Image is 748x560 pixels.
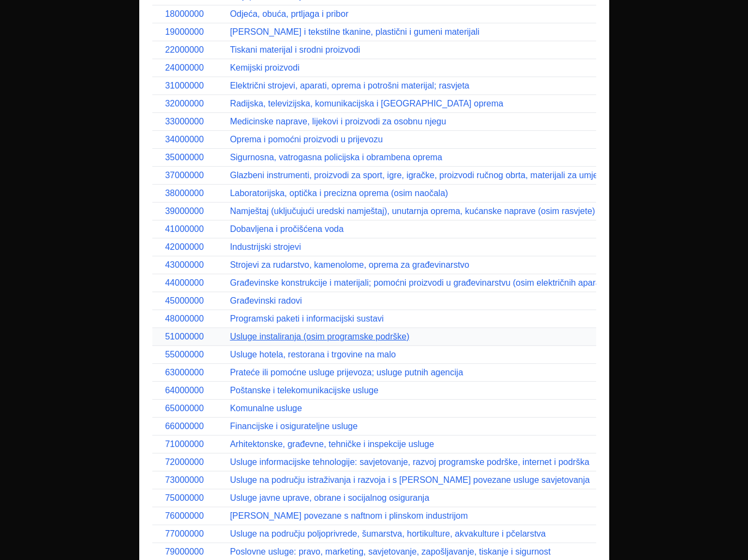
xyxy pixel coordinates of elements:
[165,439,204,449] a: 71000000
[230,9,349,18] a: Odjeća, obuća, prtljaga i pribor
[230,27,480,36] a: [PERSON_NAME] i tekstilne tkanine, plastični i gumeni materijali
[165,314,204,323] a: 48000000
[230,242,301,251] a: Industrijski strojevi
[165,493,204,502] a: 75000000
[230,511,468,520] a: [PERSON_NAME] povezane s naftnom i plinskom industrijom
[230,206,681,216] a: Namještaj (uključujući uredski namještaj), unutarnja oprema, kućanske naprave (osim rasvjete) i s...
[165,368,204,377] a: 63000000
[230,314,384,323] a: Programski paketi i informacijski sustavi
[230,475,590,485] a: Usluge na području istraživanja i razvoja i s [PERSON_NAME] povezane usluge savjetovanja
[230,260,469,269] a: Strojevi za rudarstvo, kamenolome, oprema za građevinarstvo
[165,296,204,305] a: 45000000
[165,81,204,90] a: 31000000
[230,386,379,395] a: Poštanske i telekomunikacijske usluge
[165,386,204,395] a: 64000000
[230,63,300,72] a: Kemijski proizvodi
[230,99,504,108] a: Radijska, televizijska, komunikacijska i [GEOGRAPHIC_DATA] oprema
[230,153,442,162] a: Sigurnosna, vatrogasna policijska i obrambena oprema
[165,27,204,36] a: 19000000
[230,278,611,287] a: Građevinske konstrukcije i materijali; pomoćni proizvodi u građevinarstvu (osim električnih aparata)
[165,63,204,72] a: 24000000
[165,153,204,162] a: 35000000
[165,457,204,467] a: 72000000
[230,188,448,198] a: Laboratorijska, optička i precizna oprema (osim naočala)
[165,475,204,485] a: 73000000
[165,278,204,287] a: 44000000
[165,45,204,54] a: 22000000
[230,439,434,449] a: Arhitektonske, građevne, tehničke i inspekcije usluge
[230,368,463,377] a: Prateće ili pomoćne usluge prijevoza; usluge putnih agencija
[230,117,447,126] a: Medicinske naprave, lijekovi i proizvodi za osobnu njegu
[230,350,396,359] a: Usluge hotela, restorana i trgovine na malo
[230,493,429,502] a: Usluge javne uprave, obrane i socijalnog osiguranja
[230,529,546,538] a: Usluge na području poljoprivrede, šumarstva, hortikulture, akvakulture i pčelarstva
[165,206,204,216] a: 39000000
[230,332,410,341] a: Usluge instaliranja (osim programske podrške)
[165,224,204,234] a: 41000000
[230,171,646,180] a: Glazbeni instrumenti, proizvodi za sport, igre, igračke, proizvodi ručnog obrta, materijali za um...
[165,9,204,18] a: 18000000
[165,99,204,108] a: 32000000
[230,135,383,144] a: Oprema i pomoćni proizvodi u prijevozu
[230,547,551,556] a: Poslovne usluge: pravo, marketing, savjetovanje, zapošljavanje, tiskanje i sigurnost
[165,421,204,431] a: 66000000
[230,404,302,413] a: Komunalne usluge
[165,117,204,126] a: 33000000
[230,45,361,54] a: Tiskani materijal i srodni proizvodi
[165,547,204,556] a: 79000000
[165,135,204,144] a: 34000000
[165,171,204,180] a: 37000000
[165,511,204,520] a: 76000000
[230,81,469,90] a: Električni strojevi, aparati, oprema i potrošni materijal; rasvjeta
[230,421,358,431] a: Financijske i osigurateljne usluge
[165,404,204,413] a: 65000000
[165,242,204,251] a: 42000000
[230,296,302,305] a: Građevinski radovi
[230,224,344,234] a: Dobavljena i pročišćena voda
[165,350,204,359] a: 55000000
[165,188,204,198] a: 38000000
[230,457,590,467] a: Usluge informacijske tehnologije: savjetovanje, razvoj programske podrške, internet i podrška
[165,332,204,341] a: 51000000
[165,260,204,269] a: 43000000
[165,529,204,538] a: 77000000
